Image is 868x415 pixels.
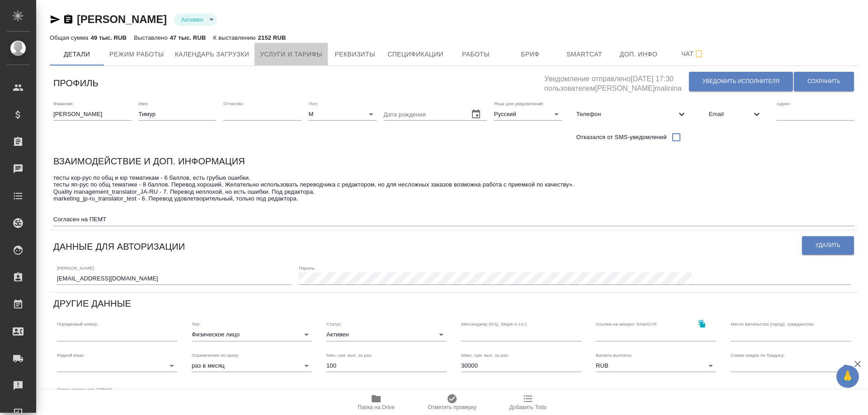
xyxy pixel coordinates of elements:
label: Отчество: [223,101,244,106]
label: Родной язык: [57,353,85,357]
div: М [309,108,377,121]
label: Макс. сум. вып. за раз: [461,353,509,357]
span: Папка на Drive [358,404,395,410]
span: Уведомить исполнителя [703,78,779,85]
label: Имя: [138,101,148,106]
h5: Уведомление отправлено [DATE] 17:30 пользователем [PERSON_NAME]malinina [544,70,689,93]
span: Добавить Todo [509,404,547,410]
label: Пол: [309,101,318,106]
button: Уведомить исполнителя [689,72,793,91]
span: Режим работы [109,49,164,60]
label: Валюта выплаты: [596,353,632,357]
span: Спецификации [387,49,443,60]
div: Активен [174,14,217,26]
button: Добавить Todo [490,390,566,415]
button: Удалить [802,236,854,255]
label: Ссылка на аккаунт SmartCAT: [596,322,658,326]
span: Чат [671,48,715,60]
p: 49 тыс. RUB [90,34,127,41]
label: Язык для уведомлений: [494,101,544,106]
div: Русский [494,108,562,121]
div: Email [702,104,769,124]
p: 47 тыс. RUB [170,34,206,41]
span: Реквизиты [333,49,377,60]
span: Отказался от SMS-уведомлений [576,133,667,142]
button: Скопировать ссылку для ЯМессенджера [50,14,61,25]
svg: Подписаться [693,49,704,60]
span: Работы [454,49,498,60]
span: Телефон [576,110,676,119]
span: Услуги и тарифы [260,49,322,60]
span: Email [709,110,751,119]
div: раз в месяц [192,359,312,372]
a: [PERSON_NAME] [77,13,167,25]
h6: Другие данные [53,296,131,311]
span: Календарь загрузки [175,49,250,60]
span: 🙏 [840,367,855,386]
h6: Профиль [53,76,99,90]
button: Папка на Drive [338,390,414,415]
span: Удалить [816,242,840,249]
label: Схема скидок по Традосу: [731,353,785,357]
span: Доп. инфо [617,49,660,60]
label: Фамилия: [53,101,74,106]
div: Физическое лицо [192,328,312,341]
button: 🙏 [836,365,859,388]
span: Бриф [509,49,552,60]
span: Сохранить [807,78,840,85]
label: Ограничение по сроку: [192,353,239,357]
button: Скопировать ссылку [63,14,74,25]
label: Схема скидок для GPEMT: [57,387,113,392]
span: Детали [55,49,99,60]
label: Мин. сум. вып. за раз: [326,353,373,357]
label: Тип: [192,322,200,326]
label: Статус: [326,322,342,326]
div: Телефон [569,104,694,124]
label: Пароль: [299,266,316,270]
div: RUB [596,359,716,372]
span: Отметить проверку [428,404,476,410]
textarea: тесты кор-рус по общ и юр тематикам - 6 баллов, есть грубые ошибки. тесты яп-рус по общ тематике ... [53,174,854,223]
h6: Данные для авторизации [53,239,185,254]
div: Активен [326,328,447,341]
button: Отметить проверку [414,390,490,415]
label: [PERSON_NAME]: [57,266,95,270]
label: Порядковый номер: [57,322,98,326]
button: Сохранить [794,72,854,91]
h6: Взаимодействие и доп. информация [53,154,245,168]
label: Мессенджер (ICQ, Skype и т.п.): [461,322,528,326]
label: Адрес: [777,101,791,106]
button: Скопировать ссылку [693,314,711,333]
p: Выставлено [134,34,170,41]
span: Smartcat [563,49,606,60]
p: Общая сумма [50,34,90,41]
label: Место жительства (город), гражданство: [731,322,815,326]
p: К выставлению [213,34,258,41]
button: Активен [179,16,206,23]
p: 2152 RUB [258,34,286,41]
